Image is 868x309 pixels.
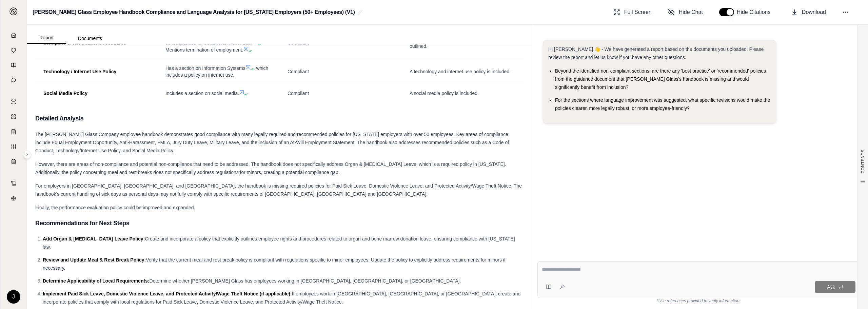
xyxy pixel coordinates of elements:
[43,236,145,242] span: Add Organ & [MEDICAL_DATA] Leave Policy:
[150,278,461,284] span: Determine whether [PERSON_NAME] Glass has employees working in [GEOGRAPHIC_DATA], [GEOGRAPHIC_DAT...
[43,236,515,250] span: Create and incorporate a policy that explicitly outlines employee rights and procedures related t...
[410,69,511,74] span: A technology and internet use policy is included.
[4,43,23,57] a: Documents Vault
[165,47,243,53] span: Mentions termination of employment.
[7,290,20,304] div: J
[43,69,116,74] span: Technology / Internet Use Policy
[35,183,522,197] span: For employers in [GEOGRAPHIC_DATA], [GEOGRAPHIC_DATA], and [GEOGRAPHIC_DATA], the handbook is mis...
[4,58,23,72] a: Prompt Library
[23,151,31,159] button: Expand sidebar
[4,176,23,190] a: Contract Analysis
[43,291,292,296] span: Implement Paid Sick Leave, Domestic Violence Leave, and Protected Activity/Wage Theft Notice (if ...
[35,161,506,175] span: However, there are areas of non-compliance and potential non-compliance that need to be addressed...
[33,6,355,18] h2: [PERSON_NAME] Glass Employee Handbook Compliance and Language Analysis for [US_STATE] Employers (...
[35,112,524,124] h3: Detailed Analysis
[624,8,652,16] span: Full Screen
[4,155,23,168] a: Coverage Table
[410,91,479,96] span: A social media policy is included.
[165,65,245,71] span: Has a section on Information Systems
[7,5,20,18] button: Expand sidebar
[788,5,829,19] button: Download
[288,91,309,96] span: Compliant
[43,257,146,263] span: Review and Update Meal & Rest Break Policy:
[35,132,509,153] span: The [PERSON_NAME] Glass Company employee handbook demonstrates good compliance with many legally ...
[555,97,770,111] span: For the sections where language improvement was suggested, what specific revisions would make the...
[165,91,239,96] span: Includes a section on social media.
[66,33,114,44] button: Documents
[4,110,23,123] a: Policy Comparisons
[43,91,87,96] span: Social Media Policy
[4,191,23,205] a: Legal Search Engine
[4,95,23,109] a: Single Policy
[35,205,195,210] span: Finally, the performance evaluation policy could be improved and expanded.
[737,8,775,16] span: Hide Citations
[611,5,654,19] button: Full Screen
[43,278,150,284] span: Determine Applicability of Local Requirements:
[4,28,23,42] a: Home
[4,73,23,87] a: Chat
[860,150,866,174] span: CONTENTS
[43,257,506,271] span: Verify that the current meal and rest break policy is compliant with regulations specific to mino...
[27,32,66,44] button: Report
[35,217,524,229] h3: Recommendations for Next Steps
[9,7,18,16] img: Expand sidebar
[679,8,703,16] span: Hide Chat
[555,68,766,90] span: Beyond the identified non-compliant sections, are there any 'best practice' or 'recommended' poli...
[827,284,835,290] span: Ask
[815,281,855,293] button: Ask
[288,69,309,74] span: Compliant
[548,46,764,60] span: Hi [PERSON_NAME] 👋 - We have generated a report based on the documents you uploaded. Please revie...
[4,125,23,138] a: Claim Coverage
[802,8,826,16] span: Download
[4,140,23,153] a: Custom Report
[665,5,706,19] button: Hide Chat
[537,298,860,304] div: *Use references provided to verify information.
